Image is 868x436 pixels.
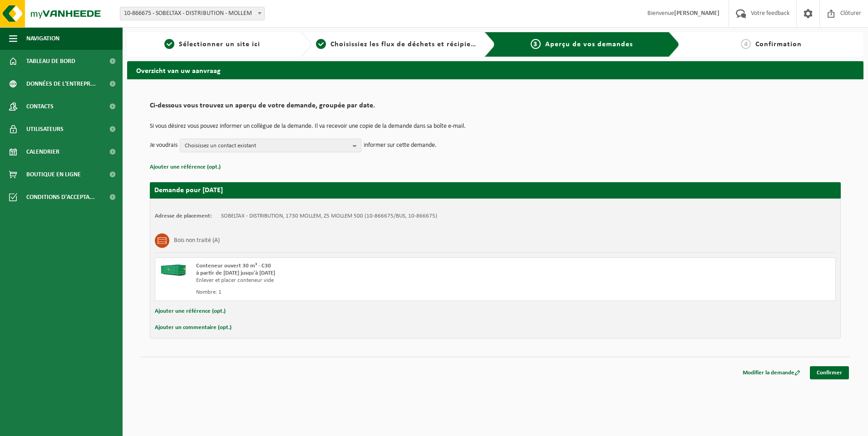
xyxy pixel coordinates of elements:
[810,366,849,379] a: Confirmer
[180,139,361,152] button: Choisissez un contact existant
[150,161,221,173] button: Ajouter une référence (opt.)
[26,95,54,118] span: Contacts
[160,262,187,276] img: HK-XC-30-GN-00.png
[26,118,64,140] span: Utilisateurs
[736,366,807,379] a: Modifier la demande
[155,322,232,334] button: Ajouter un commentaire (opt.)
[26,50,75,73] span: Tableau de bord
[741,39,751,49] span: 4
[755,41,802,48] span: Confirmation
[150,139,178,152] p: Je voudrais
[196,263,271,269] span: Conteneur ouvert 30 m³ - C30
[316,39,478,50] a: 2Choisissiez les flux de déchets et récipients
[174,233,220,248] h3: Bois non traité (A)
[316,39,326,49] span: 2
[120,7,265,20] span: 10-866675 - SOBELTAX - DISTRIBUTION - MOLLEM
[330,41,482,48] span: Choisissiez les flux de déchets et récipients
[132,39,293,50] a: 1Sélectionner un site ici
[26,27,59,50] span: Navigation
[26,140,59,163] span: Calendrier
[26,163,81,186] span: Boutique en ligne
[150,102,841,114] h2: Ci-dessous vous trouvez un aperçu de votre demande, groupée par date.
[155,305,226,317] button: Ajouter une référence (opt.)
[196,270,275,276] strong: à partir de [DATE] jusqu'à [DATE]
[221,213,437,220] td: SOBELTAX - DISTRIBUTION, 1730 MOLLEM, Z5 MOLLEM 500 (10-866675/BUS, 10-866675)
[179,41,260,48] span: Sélectionner un site ici
[364,139,437,152] p: informer sur cette demande.
[185,139,349,153] span: Choisissez un contact existant
[26,186,95,208] span: Conditions d'accepta...
[545,41,633,48] span: Aperçu de vos demandes
[196,289,532,296] div: Nombre: 1
[196,277,532,284] div: Enlever et placer conteneur vide
[120,7,264,20] span: 10-866675 - SOBELTAX - DISTRIBUTION - MOLLEM
[164,39,174,49] span: 1
[674,10,720,17] strong: [PERSON_NAME]
[127,61,863,79] h2: Overzicht van uw aanvraag
[26,73,96,95] span: Données de l'entrepr...
[150,123,841,130] p: Si vous désirez vous pouvez informer un collègue de la demande. Il va recevoir une copie de la de...
[154,187,223,194] strong: Demande pour [DATE]
[531,39,541,49] span: 3
[155,213,212,219] strong: Adresse de placement:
